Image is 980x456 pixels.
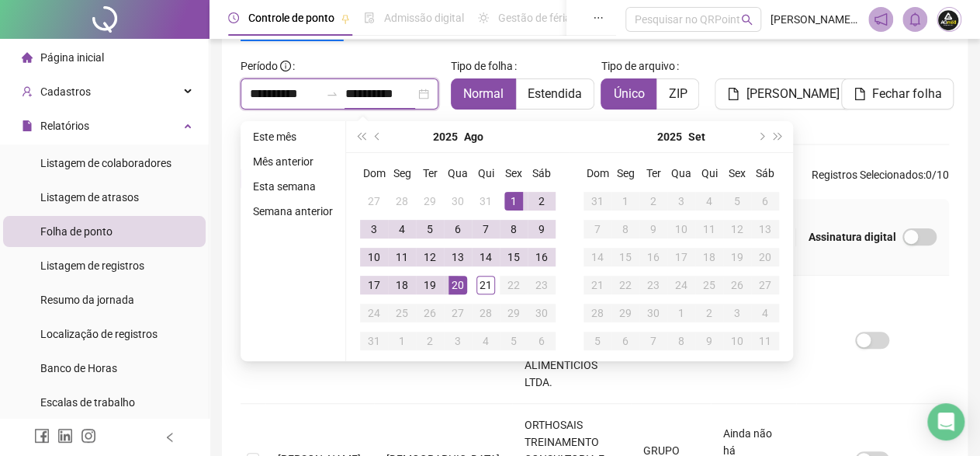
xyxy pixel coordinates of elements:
button: [PERSON_NAME] [715,78,851,110]
div: 28 [476,304,495,322]
td: 2025-09-18 [695,243,723,271]
div: 8 [504,220,523,238]
td: 2025-08-02 [528,187,556,215]
span: : 0 / 10 [812,166,949,191]
td: 2025-09-04 [472,327,500,355]
div: 17 [672,248,691,266]
td: 2025-08-25 [388,299,416,327]
div: 2 [421,332,439,350]
span: search [741,14,753,26]
span: left [164,432,175,443]
div: 12 [728,220,746,238]
button: prev-year [369,121,386,152]
span: Admissão digital [384,12,464,24]
td: 2025-09-25 [695,271,723,299]
td: 2025-09-04 [695,187,723,215]
button: year panel [433,121,458,152]
div: 5 [504,332,523,350]
td: 2025-10-01 [667,299,695,327]
li: Mês anterior [247,152,339,171]
span: info-circle [280,61,291,71]
div: 29 [504,304,523,322]
th: Qui [695,159,723,187]
span: Cadastros [40,85,91,98]
div: 21 [476,276,495,294]
div: 31 [476,192,495,211]
div: 22 [616,276,635,294]
span: instagram [81,428,96,444]
span: notification [874,12,888,26]
td: 2025-08-17 [360,271,388,299]
div: 15 [504,248,523,266]
div: 15 [616,248,635,266]
div: 3 [448,332,467,350]
td: 2025-08-14 [472,243,500,271]
td: 2025-08-19 [416,271,444,299]
div: 9 [532,220,551,238]
td: 2025-09-22 [611,271,639,299]
td: 2025-08-31 [360,327,388,355]
span: Fechar folha [872,85,941,103]
td: 2025-07-30 [444,187,472,215]
td: 2025-08-15 [500,243,528,271]
div: 26 [728,276,746,294]
span: Listagem de registros [40,259,144,272]
td: 2025-10-03 [723,299,751,327]
span: bell [908,12,922,26]
button: month panel [688,121,705,152]
div: 17 [365,276,383,294]
td: 2025-09-11 [695,215,723,243]
button: year panel [657,121,682,152]
div: 11 [393,248,411,266]
div: 31 [588,192,607,211]
div: 30 [448,192,467,211]
span: Banco de Horas [40,362,117,374]
span: [PERSON_NAME] [746,85,839,103]
div: 21 [588,276,607,294]
span: facebook [34,428,50,444]
td: 2025-09-06 [751,187,779,215]
span: Relatórios [40,120,89,132]
button: super-prev-year [352,121,369,152]
div: 28 [393,192,411,211]
div: 18 [393,276,411,294]
div: 25 [700,276,719,294]
span: Escalas de trabalho [40,396,135,409]
td: 2025-07-27 [360,187,388,215]
div: 29 [421,192,439,211]
td: 2025-09-02 [416,327,444,355]
td: 2025-08-18 [388,271,416,299]
div: 14 [476,248,495,266]
td: 2025-09-16 [639,243,667,271]
td: 2025-09-02 [639,187,667,215]
div: 19 [728,248,746,266]
span: Gestão de férias [498,12,577,24]
div: 26 [421,304,439,322]
div: 6 [532,332,551,350]
span: user-add [22,86,33,97]
td: 2025-09-30 [639,299,667,327]
div: 1 [672,304,691,322]
div: 27 [365,192,383,211]
span: Normal [463,86,504,101]
th: Sex [500,159,528,187]
div: 6 [448,220,467,238]
div: 10 [728,332,746,350]
th: Qui [472,159,500,187]
div: 11 [756,332,774,350]
th: Ter [416,159,444,187]
td: 2025-08-07 [472,215,500,243]
div: 13 [448,248,467,266]
td: 2025-08-26 [416,299,444,327]
span: file [22,120,33,131]
li: Esta semana [247,177,339,196]
div: 4 [700,192,719,211]
td: 2025-09-07 [583,215,611,243]
span: [PERSON_NAME] - GRUPO AGMED [770,11,859,28]
div: Open Intercom Messenger [927,403,964,440]
td: 2025-09-23 [639,271,667,299]
div: 4 [393,220,411,238]
td: 2025-09-24 [667,271,695,299]
td: 2025-08-22 [500,271,528,299]
div: 3 [365,220,383,238]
